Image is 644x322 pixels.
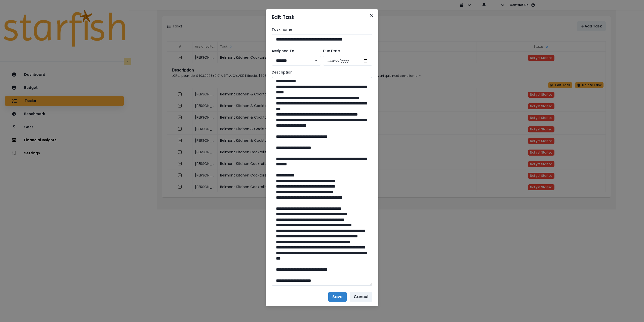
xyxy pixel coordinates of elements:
[323,48,369,54] label: Due Date
[367,11,375,19] button: Close
[266,9,378,25] header: Edit Task
[328,292,347,302] button: Save
[272,70,369,75] label: Description
[272,27,369,32] label: Task name
[350,292,372,302] button: Cancel
[272,48,318,54] label: Assigned To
